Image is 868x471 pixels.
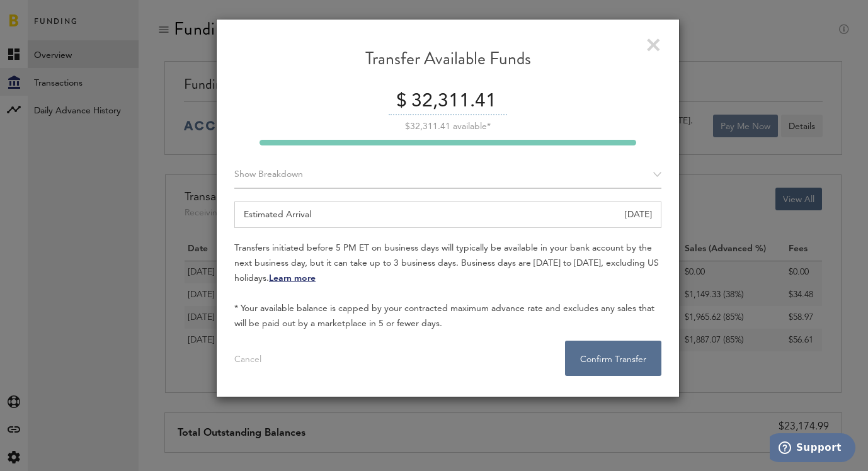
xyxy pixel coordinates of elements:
div: [DATE] [625,202,652,227]
div: Estimated Arrival [234,201,661,228]
div: $ [389,89,407,115]
a: Learn more [269,274,316,283]
div: $32,311.41 available* [234,122,661,131]
button: Cancel [219,341,277,376]
span: Show [234,170,256,179]
div: Transfers initiated before 5 PM ET on business days will typically be available in your bank acco... [234,241,661,331]
button: Confirm Transfer [565,341,661,376]
iframe: Opens a widget where you can find more information [770,433,855,465]
div: Breakdown [234,161,661,189]
div: Transfer Available Funds [234,48,661,80]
